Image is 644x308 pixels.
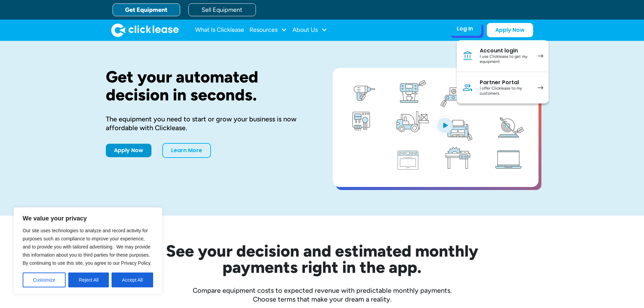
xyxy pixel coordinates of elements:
[457,25,473,32] div: Log In
[23,273,66,287] button: Customize
[111,23,179,37] img: Clicklease logo
[487,23,533,37] a: Apply Now
[23,228,151,266] span: Our site uses technologies to analyze and record activity for purposes such as compliance to impr...
[462,82,473,93] img: Person icon
[457,40,549,103] nav: Log In
[480,86,531,96] div: I offer Clicklease to my customers.
[249,23,287,37] div: Resources
[23,214,153,222] p: We value your privacy
[106,286,539,304] div: Compare equipment costs to expected revenue with predictable monthly payments. Choose terms that ...
[133,243,511,275] h2: See your decision and estimated monthly payments right in the app.
[538,86,543,90] img: arrow
[111,23,179,37] a: home
[14,207,162,294] div: We value your privacy
[480,79,531,86] div: Partner Portal
[292,23,327,37] div: About Us
[106,144,151,157] a: Apply Now
[195,23,244,37] a: What Is Clicklease
[333,68,539,187] a: open lightbox
[457,72,549,103] a: Partner PortalI offer Clicklease to my customers.
[188,3,256,16] a: Sell Equipment
[162,143,211,158] a: Learn More
[106,68,311,104] h1: Get your automated decision in seconds.
[113,3,180,16] a: Get Equipment
[457,40,549,72] a: Account loginI use Clicklease to get my equipment
[480,47,531,54] div: Account login
[538,54,543,58] img: arrow
[462,50,473,61] img: Bank icon
[436,116,454,135] img: Blue play button logo on a light blue circular background
[112,273,153,287] button: Accept All
[106,115,311,132] div: The equipment you need to start or grow your business is now affordable with Clicklease.
[68,273,109,287] button: Reject All
[480,54,531,65] div: I use Clicklease to get my equipment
